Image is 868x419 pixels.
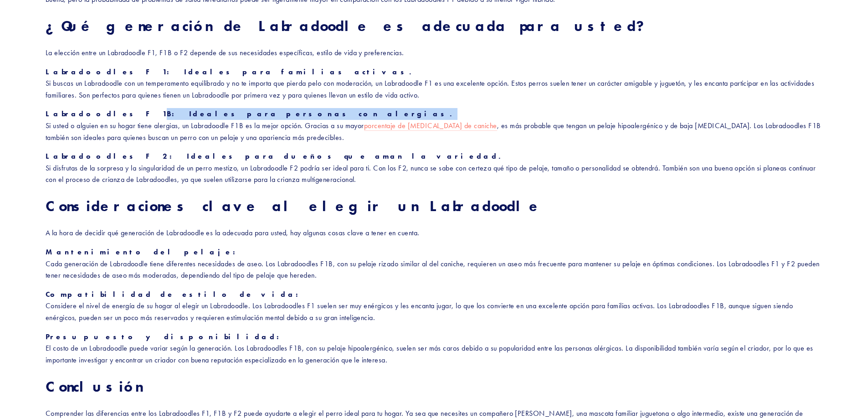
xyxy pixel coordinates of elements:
font: , es más probable que tengan un pelaje hipoalergénico y de baja [MEDICAL_DATA]. Los Labradoodles ... [46,121,823,142]
font: La elección entre un Labradoodle F1, F1B o F2 depende de sus necesidades específicas, estilo de v... [46,48,404,57]
font: Labradoodles F1: Ideales para familias activas. [46,67,417,76]
font: Labradoodles F1B: Ideales para personas con alergias. [46,109,457,118]
font: Consideraciones clave al elegir un Labradoodle [46,197,542,215]
font: ¿Qué generación de Labradoodle es adecuada para usted? [46,17,649,35]
font: Cada generación de Labradoodle tiene diferentes necesidades de aseo. Los Labradoodles F1B, con su... [46,259,822,280]
font: Si disfrutas de la sorpresa y la singularidad de un perro mestizo, un Labradoodle F2 podría ser i... [46,164,818,184]
font: A la hora de decidir qué generación de Labradoodle es la adecuada para usted, hay algunas cosas c... [46,228,420,237]
font: Si usted o alguien en su hogar tiene alergias, un Labradoodle F1B es la mejor opción. Gracias a s... [46,121,364,130]
font: Labradoodles F2: Ideales para dueños que aman la variedad. [46,152,507,160]
font: porcentaje de [MEDICAL_DATA] de caniche [364,121,497,130]
font: Si buscas un Labradoodle con un temperamento equilibrado y no te importa que pierda pelo con mode... [46,79,816,99]
font: El costo de un Labradoodle puede variar según la generación. Los Labradoodles F1B, con su pelaje ... [46,344,815,364]
font: Compatibilidad de estilo de vida: [46,290,306,299]
a: porcentaje de [MEDICAL_DATA] de caniche [364,121,497,131]
font: Conclusión [46,378,142,395]
font: Considere el nivel de energía de su hogar al elegir un Labradoodle. Los Labradoodles F1 suelen se... [46,301,795,322]
font: Mantenimiento del pelaje: [46,248,242,256]
font: Presupuesto y disponibilidad: [46,332,287,341]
